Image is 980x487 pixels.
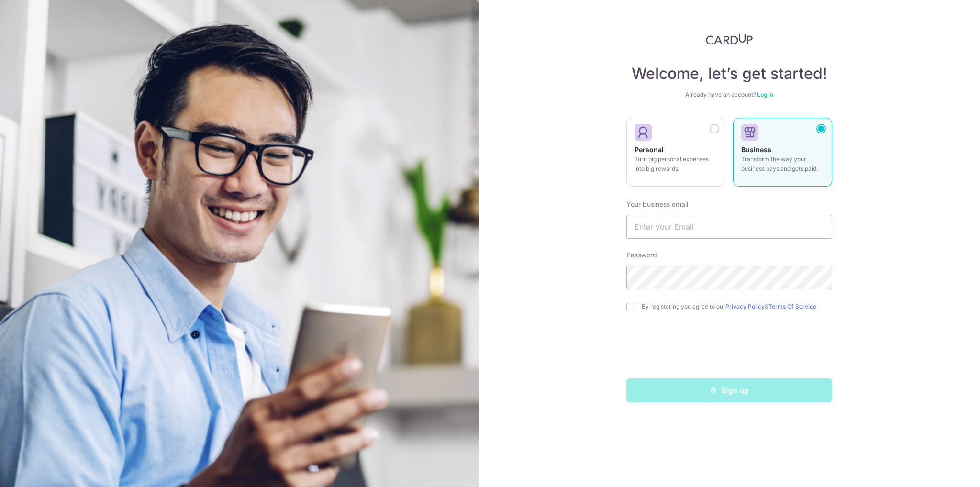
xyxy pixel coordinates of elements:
[626,215,832,239] input: Enter your Email
[626,91,832,99] div: Already have an account?
[626,199,688,209] label: Your business email
[725,303,765,310] a: Privacy Policy
[626,118,725,192] a: Personal Turn big personal expenses into big rewards.
[757,91,773,98] a: Log in
[741,155,824,174] p: Transform the way your business pays and gets paid.
[741,145,771,154] strong: Business
[657,330,802,367] iframe: reCAPTCHA
[626,250,657,260] label: Password
[635,155,717,174] p: Turn big personal expenses into big rewards.
[642,303,832,310] label: By registering you agree to our &
[635,145,664,154] strong: Personal
[768,303,816,310] a: Terms Of Service
[706,33,753,45] img: CardUp Logo
[733,118,832,192] a: Business Transform the way your business pays and gets paid.
[626,64,832,83] h4: Welcome, let’s get started!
